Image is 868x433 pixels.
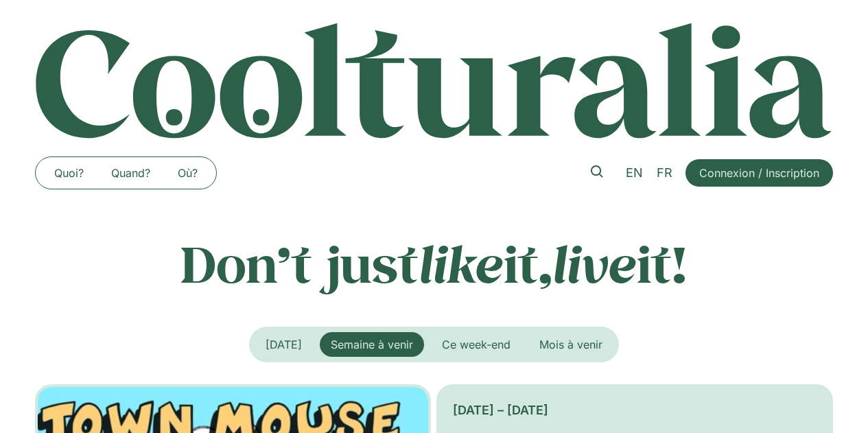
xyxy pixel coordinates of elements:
span: Semaine à venir [331,338,413,351]
a: Quand? [97,162,164,184]
div: [DATE] – [DATE] [453,401,817,419]
span: Connexion / Inscription [699,165,819,181]
a: Où? [164,162,211,184]
em: live [552,230,637,296]
em: like [419,230,504,296]
nav: Menu [40,162,211,184]
span: EN [626,165,643,180]
span: Mois à venir [539,338,602,351]
span: [DATE] [266,338,302,351]
a: Connexion / Inscription [685,159,833,187]
span: Ce week-end [442,338,511,351]
a: EN [619,163,650,183]
a: FR [650,163,679,183]
span: FR [657,165,672,180]
a: Quoi? [40,162,97,184]
p: Don’t just it, it! [35,234,834,293]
